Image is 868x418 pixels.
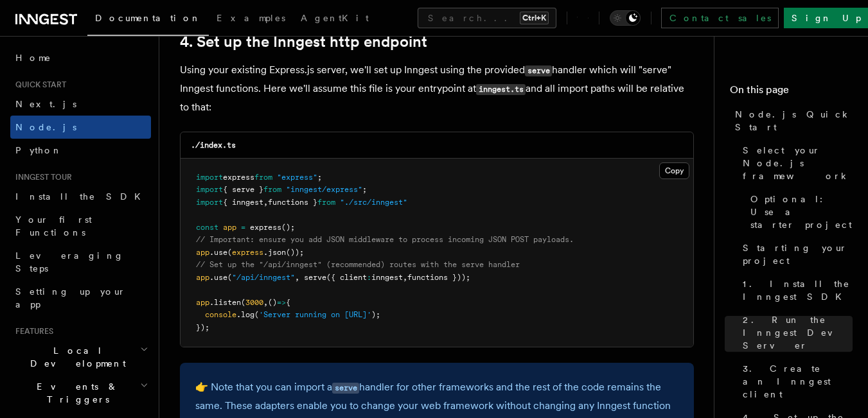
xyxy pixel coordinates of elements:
span: 3000 [245,298,263,307]
span: , [263,198,268,207]
span: (); [281,223,295,232]
span: }); [196,323,209,332]
span: 3. Create an Inngest client [743,362,853,401]
span: app [196,273,209,282]
a: Examples [209,4,293,35]
span: console [205,310,236,319]
span: express [223,173,254,182]
h4: On this page [730,82,853,103]
button: Search...Ctrl+K [418,8,556,28]
span: Quick start [10,80,66,90]
a: Leveraging Steps [10,244,151,280]
span: app [196,298,209,307]
span: ; [317,173,322,182]
button: Copy [659,162,689,179]
span: const [196,223,218,232]
span: express [250,223,281,232]
span: Local Development [10,344,140,370]
span: Optional: Use a starter project [750,193,853,231]
span: "./src/inngest" [340,198,407,207]
code: ./index.ts [191,141,236,150]
span: Next.js [15,99,76,109]
span: Home [15,51,51,64]
span: Leveraging Steps [15,250,124,274]
code: inngest.ts [476,84,526,95]
span: functions })); [407,273,470,282]
span: ({ client [326,273,367,282]
span: app [223,223,236,232]
span: Python [15,145,62,155]
a: Your first Functions [10,208,151,244]
span: "inngest/express" [286,185,362,194]
span: Node.js [15,122,76,132]
span: , [263,298,268,307]
span: "/api/inngest" [232,273,295,282]
span: from [254,173,272,182]
span: { [286,298,290,307]
span: Features [10,326,53,336]
span: .json [263,248,286,257]
span: { inngest [223,198,263,207]
span: import [196,198,223,207]
kbd: Ctrl+K [520,12,549,24]
p: Using your existing Express.js server, we'll set up Inngest using the provided handler which will... [180,61,694,116]
span: serve [304,273,326,282]
span: app [196,248,209,257]
span: from [263,185,281,194]
a: Node.js [10,116,151,139]
span: ); [371,310,380,319]
span: ( [241,298,245,307]
span: Events & Triggers [10,380,140,406]
span: Inngest tour [10,172,72,182]
span: : [367,273,371,282]
code: serve [332,383,359,394]
button: Toggle dark mode [610,10,641,26]
span: functions } [268,198,317,207]
span: Node.js Quick Start [735,108,853,134]
span: Examples [217,13,285,23]
span: // Set up the "/api/inngest" (recommended) routes with the serve handler [196,260,520,269]
a: Install the SDK [10,185,151,208]
code: serve [525,65,552,76]
span: import [196,173,223,182]
span: from [317,198,335,207]
span: , [403,273,407,282]
span: 2. Run the Inngest Dev Server [743,313,853,352]
button: Local Development [10,339,151,375]
a: AgentKit [293,4,376,35]
span: () [268,298,277,307]
span: .use [209,273,227,282]
span: ( [254,310,259,319]
span: express [232,248,263,257]
a: Select your Node.js framework [738,139,853,187]
span: ()); [286,248,304,257]
span: , [295,273,299,282]
span: => [277,298,286,307]
a: Home [10,46,151,69]
a: Optional: Use a starter project [745,187,853,236]
span: Install the SDK [15,191,148,202]
a: Contact sales [661,8,779,28]
span: Starting your project [743,241,853,267]
span: .use [209,248,227,257]
span: Your first Functions [15,214,92,238]
a: 3. Create an Inngest client [738,357,853,406]
span: .listen [209,298,241,307]
span: Select your Node.js framework [743,144,853,182]
a: Documentation [87,4,209,36]
span: 'Server running on [URL]' [259,310,371,319]
a: Python [10,139,151,162]
span: Setting up your app [15,286,126,309]
span: inngest [371,273,403,282]
a: Next.js [10,92,151,116]
span: 1. Install the Inngest SDK [743,277,853,303]
a: 2. Run the Inngest Dev Server [738,308,853,357]
span: ; [362,185,367,194]
span: ( [227,248,232,257]
span: ( [227,273,232,282]
a: Node.js Quick Start [730,103,853,139]
span: AgentKit [301,13,369,23]
a: Setting up your app [10,280,151,316]
span: import [196,185,223,194]
button: Events & Triggers [10,375,151,411]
